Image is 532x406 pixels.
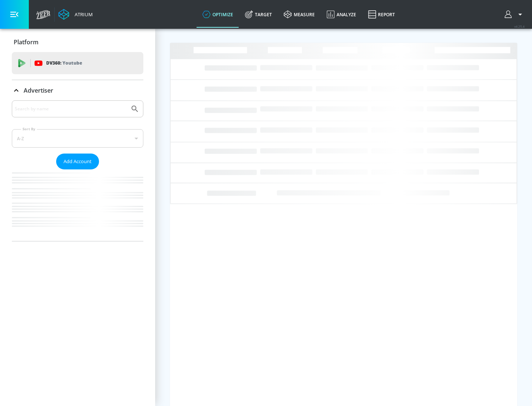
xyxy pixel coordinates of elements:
div: Atrium [72,11,93,18]
p: DV360: [46,59,82,67]
div: Advertiser [12,100,143,241]
span: Add Account [64,157,92,166]
div: A-Z [12,129,143,148]
p: Advertiser [24,86,53,94]
input: Search by name [15,104,127,114]
div: Advertiser [12,80,143,101]
label: Sort By [21,127,37,131]
p: Youtube [62,59,82,67]
div: Platform [12,32,143,52]
nav: list of Advertiser [12,169,143,241]
a: Report [362,1,401,28]
a: Analyze [321,1,362,28]
button: Add Account [56,154,99,169]
p: Platform [14,38,38,46]
div: DV360: Youtube [12,52,143,74]
a: Target [239,1,278,28]
a: optimize [197,1,239,28]
span: v 4.25.4 [514,24,525,28]
a: Atrium [58,9,93,20]
a: measure [278,1,321,28]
